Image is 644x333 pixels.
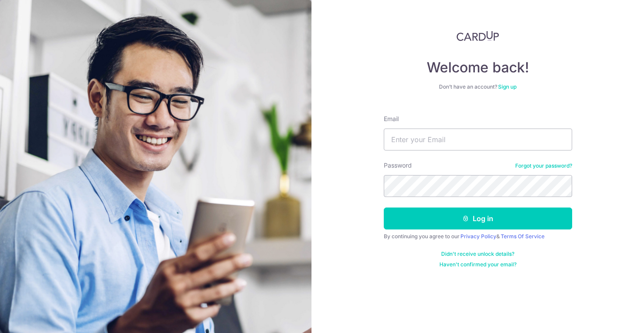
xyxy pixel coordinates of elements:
[439,261,517,268] a: Haven't confirmed your email?
[501,233,545,240] a: Terms Of Service
[384,233,572,240] div: By continuing you agree to our &
[384,83,572,90] div: Don’t have an account?
[498,83,517,90] a: Sign up
[456,31,499,41] img: CardUp Logo
[384,208,572,229] button: Log in
[384,161,412,170] label: Password
[384,115,399,123] label: Email
[384,129,572,150] input: Enter your Email
[460,233,496,240] a: Privacy Policy
[515,162,572,169] a: Forgot your password?
[441,251,514,258] a: Didn't receive unlock details?
[384,59,572,76] h4: Welcome back!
